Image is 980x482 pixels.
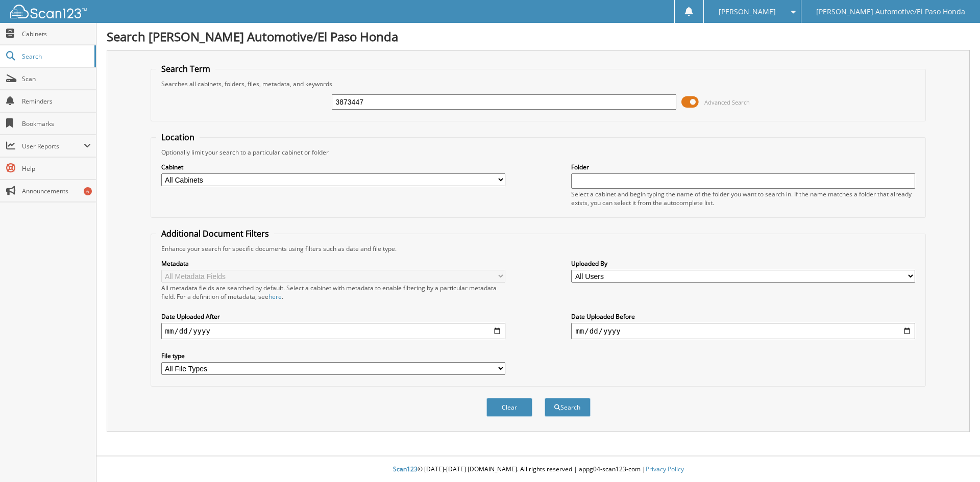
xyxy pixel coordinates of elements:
[268,292,282,301] a: here
[107,28,970,45] h1: Search [PERSON_NAME] Automotive/El Paso Honda
[571,259,915,268] label: Uploaded By
[22,164,91,173] span: Help
[161,351,505,360] label: File type
[156,132,200,143] legend: Location
[161,163,505,171] label: Cabinet
[22,30,91,38] span: Cabinets
[545,398,591,417] button: Search
[156,148,921,157] div: Optionally limit your search to a particular cabinet or folder
[156,63,215,74] legend: Search Term
[929,433,980,482] iframe: Chat Widget
[719,9,776,15] span: [PERSON_NAME]
[571,323,915,339] input: end
[571,163,915,171] label: Folder
[646,465,684,473] a: Privacy Policy
[816,9,965,15] span: [PERSON_NAME] Automotive/El Paso Honda
[161,323,505,339] input: start
[22,142,84,150] span: User Reports
[156,80,921,88] div: Searches all cabinets, folders, files, metadata, and keywords
[22,187,91,195] span: Announcements
[156,244,921,253] div: Enhance your search for specific documents using filters such as date and file type.
[22,119,91,128] span: Bookmarks
[704,98,750,106] span: Advanced Search
[22,74,91,83] span: Scan
[571,190,915,207] div: Select a cabinet and begin typing the name of the folder you want to search in. If the name match...
[486,398,532,417] button: Clear
[161,284,505,301] div: All metadata fields are searched by default. Select a cabinet with metadata to enable filtering b...
[22,52,89,61] span: Search
[10,5,87,18] img: scan123-logo-white.svg
[156,228,274,239] legend: Additional Document Filters
[84,187,92,195] div: 6
[96,457,980,482] div: © [DATE]-[DATE] [DOMAIN_NAME]. All rights reserved | appg04-scan123-com |
[571,312,915,321] label: Date Uploaded Before
[161,312,505,321] label: Date Uploaded After
[393,465,418,473] span: Scan123
[22,97,91,106] span: Reminders
[161,259,505,268] label: Metadata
